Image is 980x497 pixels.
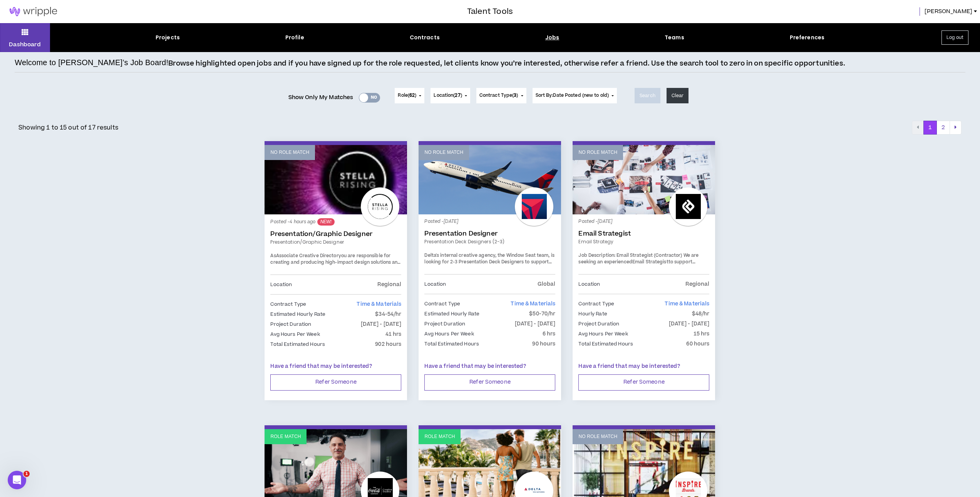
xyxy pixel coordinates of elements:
p: Total Estimated Hours [578,340,633,348]
p: Location [270,280,292,289]
p: 15 hrs [694,330,710,338]
p: [DATE] - [DATE] [515,320,556,328]
span: We are seeking an experienced [578,252,699,266]
p: Contract Type [578,300,614,308]
span: Location ( ) [434,92,462,99]
p: Regional [377,280,401,289]
sup: NEW! [317,218,335,226]
a: Email Strategist [578,230,709,238]
p: Dashboard [9,40,41,49]
a: Email Strategy [578,238,709,245]
button: Clear [667,88,689,103]
p: Browse highlighted open jobs and if you have signed up for the role requested, let clients know y... [168,59,845,69]
div: Contracts [410,34,440,42]
span: Delta's internal creative agency, the Window Seat team, is looking for 2-3 Presentation Deck Desi... [424,252,554,279]
p: Project Duration [424,320,465,328]
strong: Job Description: Email Strategist (Contractor) [578,252,682,259]
button: Contract Type(3) [476,88,526,103]
button: Log out [941,30,968,45]
p: Avg Hours Per Week [578,330,628,338]
a: No Role Match [419,145,561,214]
p: No Role Match [424,149,463,156]
span: Sort By: Date Posted (new to old) [536,92,609,99]
button: 2 [936,121,950,135]
span: Show Only My Matches [288,92,353,103]
span: 62 [409,92,415,99]
span: Role ( ) [398,92,416,99]
p: Have a friend that may be interested? [424,362,555,371]
button: Refer Someone [578,374,709,391]
p: No Role Match [578,433,617,440]
p: Global [538,280,556,288]
p: Role Match [270,433,301,440]
p: Posted - [DATE] [424,218,555,225]
span: 3 [514,92,516,99]
p: Total Estimated Hours [424,340,479,348]
p: Role Match [424,433,455,440]
a: Presentation Designer [424,230,555,238]
span: Time & Materials [511,300,555,308]
p: $50-70/hr [529,310,555,318]
strong: Associate Creative Director [276,253,338,259]
button: Refer Someone [270,374,401,391]
p: Avg Hours Per Week [424,330,474,338]
p: Showing 1 to 15 out of 17 results [18,123,118,132]
a: Presentation/Graphic Designer [270,230,401,238]
button: Location(27) [431,88,470,103]
button: 1 [923,121,937,135]
p: Posted - [DATE] [578,218,709,225]
p: Location [424,280,446,288]
p: Contract Type [270,300,306,308]
p: Regional [685,280,709,288]
strong: Email Strategist [632,259,668,265]
h4: Welcome to [PERSON_NAME]’s Job Board! [15,57,168,68]
p: Posted - 4 hours ago [270,218,401,226]
button: Role(62) [395,88,424,103]
nav: pagination [912,121,962,135]
a: No Role Match [573,145,715,214]
p: Estimated Hourly Rate [424,310,479,318]
p: Have a friend that may be interested? [270,362,401,371]
p: 41 hrs [385,330,402,339]
div: Preferences [790,34,825,42]
div: Profile [285,34,304,42]
span: Contract Type ( ) [479,92,518,99]
p: Contract Type [424,300,460,308]
p: Location [578,280,600,288]
p: [DATE] - [DATE] [361,320,402,329]
button: Search [635,88,660,103]
a: No Role Match [265,145,407,214]
p: Total Estimated Hours [270,340,325,349]
p: No Role Match [270,149,309,156]
p: Hourly Rate [578,310,607,318]
a: Presentation/Graphic Designer [270,239,401,246]
p: 6 hrs [543,330,556,338]
p: Project Duration [270,320,311,329]
span: Time & Materials [357,300,401,308]
a: Presentation Deck Designers (2-3) [424,238,555,245]
p: Have a friend that may be interested? [578,362,709,371]
button: Refer Someone [424,374,555,391]
p: [DATE] - [DATE] [669,320,710,328]
h3: Talent Tools [467,6,513,17]
span: [PERSON_NAME] [925,7,972,16]
p: Avg Hours Per Week [270,330,320,339]
span: As [270,253,276,259]
p: $48/hr [692,310,710,318]
p: Estimated Hourly Rate [270,310,325,318]
button: Sort By:Date Posted (new to old) [533,88,617,103]
iframe: Intercom live chat [8,471,26,489]
span: Time & Materials [665,300,709,308]
span: 27 [455,92,460,99]
p: 902 hours [375,340,401,349]
span: 1 [23,471,30,477]
p: No Role Match [578,149,617,156]
div: Teams [665,34,684,42]
p: $34-54/hr [375,310,401,318]
p: 60 hours [686,340,709,348]
p: 90 hours [532,340,555,348]
p: Project Duration [578,320,619,328]
div: Projects [156,34,180,42]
